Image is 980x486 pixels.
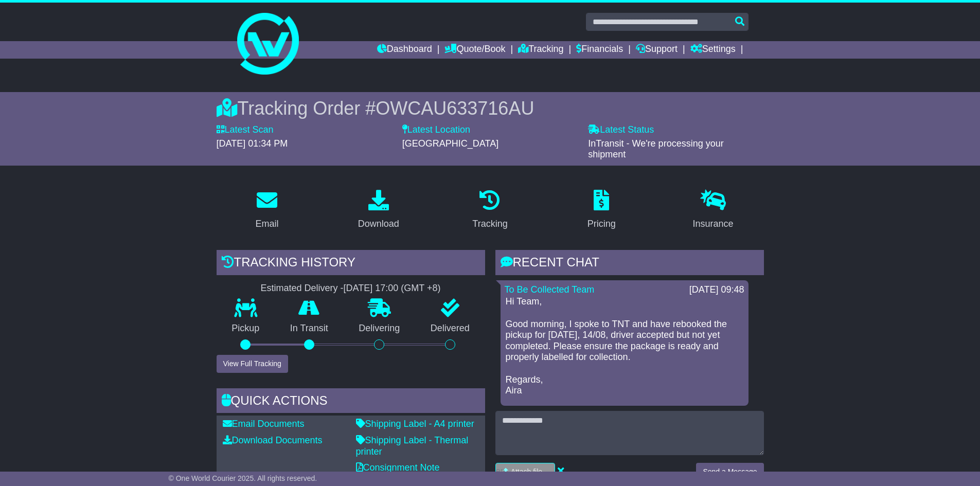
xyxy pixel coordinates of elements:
div: Pricing [587,217,616,231]
span: [GEOGRAPHIC_DATA] [402,138,498,149]
a: Consignment Note [356,462,440,473]
a: Tracking [466,186,514,235]
a: Shipping Label - Thermal printer [356,435,469,457]
a: Settings [690,41,736,59]
div: Quick Actions [217,388,485,416]
span: InTransit - We're processing your shipment [588,138,724,160]
a: To Be Collected Team [505,284,595,295]
a: Dashboard [377,41,432,59]
a: Email [248,186,285,235]
div: Tracking [472,217,507,231]
label: Latest Location [402,124,470,136]
p: Pickup [217,323,275,334]
p: Delivering [344,323,416,334]
a: Download [351,186,406,235]
div: Download [358,217,399,231]
label: Latest Scan [217,124,274,136]
div: RECENT CHAT [495,250,764,278]
p: In Transit [275,323,344,334]
label: Latest Status [588,124,654,136]
div: [DATE] 09:48 [689,284,744,296]
span: © One World Courier 2025. All rights reserved. [169,474,317,482]
a: Quote/Book [444,41,505,59]
div: Tracking Order # [217,97,764,119]
div: Email [255,217,278,231]
div: [DATE] 17:00 (GMT +8) [344,283,441,294]
div: Insurance [693,217,734,231]
a: Tracking [518,41,563,59]
p: Hi Team, Good morning, I spoke to TNT and have rebooked the pickup for [DATE], 14/08, driver acce... [506,296,743,396]
a: Support [636,41,678,59]
button: Send a Message [696,463,763,481]
div: Tracking history [217,250,485,278]
a: Financials [576,41,623,59]
span: OWCAU633716AU [376,98,534,119]
a: Pricing [581,186,622,235]
a: Shipping Label - A4 printer [356,419,474,429]
a: Email Documents [223,419,305,429]
a: Download Documents [223,435,323,445]
p: Delivered [415,323,485,334]
button: View Full Tracking [217,355,288,373]
div: Estimated Delivery - [217,283,485,294]
a: Insurance [686,186,740,235]
span: [DATE] 01:34 PM [217,138,288,149]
